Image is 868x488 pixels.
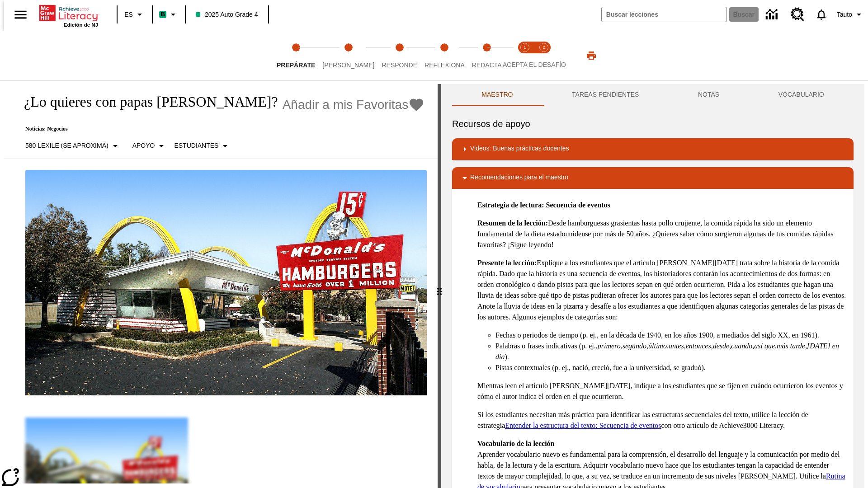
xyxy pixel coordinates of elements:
div: activity [441,84,864,488]
span: Responde [382,61,417,69]
strong: Vocabulario de la lección [477,440,555,447]
button: Seleccionar estudiante [170,138,234,154]
button: Lenguaje: ES, Selecciona un idioma [120,6,149,23]
p: Desde hamburguesas grasientas hasta pollo crujiente, la comida rápida ha sido un elemento fundame... [477,218,846,250]
button: Responde step 3 of 5 [374,31,425,80]
button: Lee step 2 of 5 [315,31,382,80]
a: Entender la estructura del texto: Secuencia de eventos [505,422,661,429]
span: Añadir a mis Favoritas [283,98,409,112]
input: Buscar campo [602,7,726,22]
em: antes [669,342,684,350]
button: TAREAS PENDIENTES [542,84,669,106]
strong: Resumen de la lección: [477,219,548,227]
li: Pistas contextuales (p. ej., nació, creció, fue a la universidad, se graduó). [495,362,846,373]
button: VOCABULARIO [749,84,854,106]
button: Maestro [452,84,542,106]
button: Acepta el desafío lee step 1 of 2 [512,31,538,80]
em: más tarde [777,342,805,350]
div: Videos: Buenas prácticas docentes [452,138,854,160]
button: Boost El color de la clase es verde menta. Cambiar el color de la clase. [156,6,182,23]
em: último [648,342,667,350]
span: Tauto [837,10,852,19]
em: cuando [731,342,752,350]
button: Prepárate step 1 of 5 [269,31,322,80]
div: reading [4,84,438,483]
text: 1 [524,45,526,50]
button: Abrir el menú lateral [7,1,34,28]
p: Estudiantes [174,141,218,150]
strong: Estrategia de lectura: Secuencia de eventos [477,201,610,209]
li: Fechas o periodos de tiempo (p. ej., en la década de 1940, en los años 1900, a mediados del siglo... [495,330,846,341]
em: así que [754,342,775,350]
span: Prepárate [277,61,315,69]
p: 580 Lexile (Se aproxima) [25,141,108,150]
button: NOTAS [669,84,749,106]
a: Centro de recursos, Se abrirá en una pestaña nueva. [785,2,810,27]
em: segundo [623,342,646,350]
span: [PERSON_NAME] [322,61,374,69]
button: Redacta step 5 of 5 [465,31,509,80]
span: B [160,9,165,20]
h1: ¿Lo quieres con papas [PERSON_NAME]? [14,94,278,110]
button: Añadir a mis Favoritas - ¿Lo quieres con papas fritas? [283,97,425,113]
button: Acepta el desafío contesta step 2 of 2 [531,31,557,80]
button: Reflexiona step 4 of 5 [417,31,472,80]
span: Redacta [472,61,502,69]
em: entonces [686,342,711,350]
p: Noticias: Negocios [14,126,425,132]
p: Recomendaciones para el maestro [470,173,568,183]
p: Apoyo [132,141,155,150]
em: desde [713,342,729,350]
h6: Recursos de apoyo [452,117,854,131]
span: Reflexiona [425,61,465,69]
button: Perfil/Configuración [833,6,868,23]
span: Edición de NJ [64,22,98,28]
button: Imprimir [577,47,606,64]
span: ACEPTA EL DESAFÍO [503,61,566,68]
img: Uno de los primeros locales de McDonald's, con el icónico letrero rojo y los arcos amarillos. [25,170,427,396]
button: Seleccione Lexile, 580 Lexile (Se aproxima) [22,138,124,154]
div: Instructional Panel Tabs [452,84,854,106]
span: ES [124,10,133,19]
strong: Presente la lección: [477,259,537,267]
span: 2025 Auto Grade 4 [196,10,258,19]
button: Tipo de apoyo, Apoyo [129,138,171,154]
li: Palabras o frases indicativas (p. ej., , , , , , , , , , ). [495,341,846,362]
p: Si los estudiantes necesitan más práctica para identificar las estructuras secuenciales del texto... [477,409,846,431]
text: 2 [542,45,545,50]
p: Videos: Buenas prácticas docentes [470,144,569,155]
div: Pulsa la tecla de intro o la barra espaciadora y luego presiona las flechas de derecha e izquierd... [438,84,441,488]
div: Recomendaciones para el maestro [452,167,854,189]
p: Mientras leen el artículo [PERSON_NAME][DATE], indique a los estudiantes que se fijen en cuándo o... [477,380,846,402]
a: Notificaciones [810,3,833,26]
a: Centro de información [760,2,785,27]
p: Explique a los estudiantes que el artículo [PERSON_NAME][DATE] trata sobre la historia de la comi... [477,258,846,323]
em: primero [598,342,621,350]
div: Portada [39,3,98,28]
